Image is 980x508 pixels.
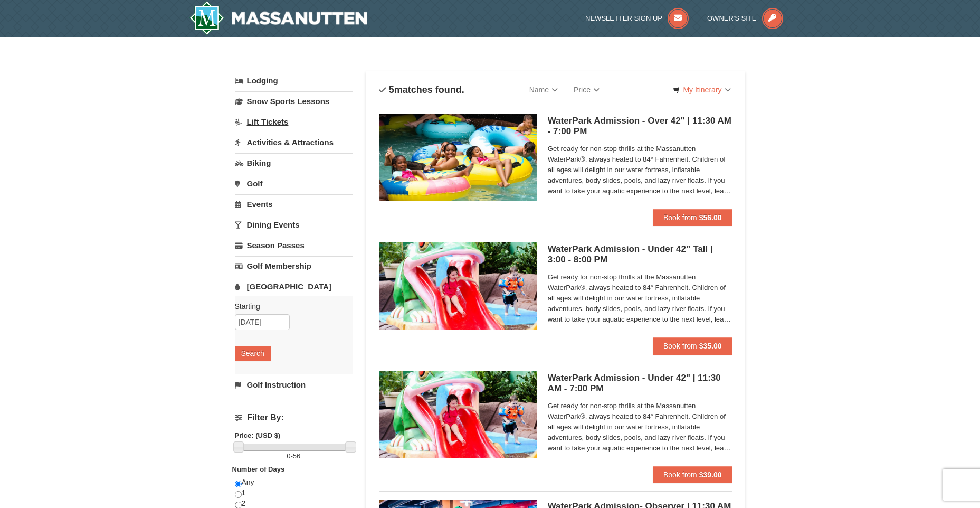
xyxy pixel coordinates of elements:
[699,342,722,350] strong: $35.00
[521,79,566,100] a: Name
[235,277,353,296] a: [GEOGRAPHIC_DATA]
[235,133,353,152] a: Activities & Attractions
[379,84,464,95] h4: matches found.
[235,215,353,234] a: Dining Events
[189,1,368,35] img: Massanutten Resort Logo
[548,144,732,196] span: Get ready for non-stop thrills at the Massanutten WaterPark®, always heated to 84° Fahrenheit. Ch...
[663,471,697,479] span: Book from
[585,14,689,22] a: Newsletter Sign Up
[232,465,285,473] strong: Number of Days
[548,116,732,137] h5: WaterPark Admission - Over 42" | 11:30 AM - 7:00 PM
[653,337,732,354] button: Book from $35.00
[379,371,537,458] img: 6619917-1570-0b90b492.jpg
[235,413,353,422] h4: Filter By:
[293,452,300,460] span: 56
[548,272,732,325] span: Get ready for non-stop thrills at the Massanutten WaterPark®, always heated to 84° Fahrenheit. Ch...
[707,14,757,22] span: Owner's Site
[235,194,353,214] a: Events
[235,174,353,193] a: Golf
[235,431,281,439] strong: Price: (USD $)
[235,256,353,276] a: Golf Membership
[707,14,783,22] a: Owner's Site
[663,342,697,350] span: Book from
[548,244,732,265] h5: WaterPark Admission - Under 42” Tall | 3:00 - 8:00 PM
[653,209,732,226] button: Book from $56.00
[235,346,271,361] button: Search
[235,112,353,131] a: Lift Tickets
[379,114,537,201] img: 6619917-1560-394ba125.jpg
[235,153,353,173] a: Biking
[699,471,722,479] strong: $39.00
[235,451,353,462] label: -
[548,373,732,394] h5: WaterPark Admission - Under 42" | 11:30 AM - 7:00 PM
[663,213,697,222] span: Book from
[235,301,345,312] label: Starting
[235,236,353,255] a: Season Passes
[235,375,353,394] a: Golf Instruction
[235,71,353,90] a: Lodging
[566,79,607,100] a: Price
[548,401,732,454] span: Get ready for non-stop thrills at the Massanutten WaterPark®, always heated to 84° Fahrenheit. Ch...
[389,84,394,95] span: 5
[585,14,662,22] span: Newsletter Sign Up
[653,466,732,483] button: Book from $39.00
[699,213,722,222] strong: $56.00
[666,82,737,98] a: My Itinerary
[235,91,353,111] a: Snow Sports Lessons
[379,242,537,329] img: 6619917-1391-b04490f2.jpg
[189,1,368,35] a: Massanutten Resort
[287,452,290,460] span: 0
